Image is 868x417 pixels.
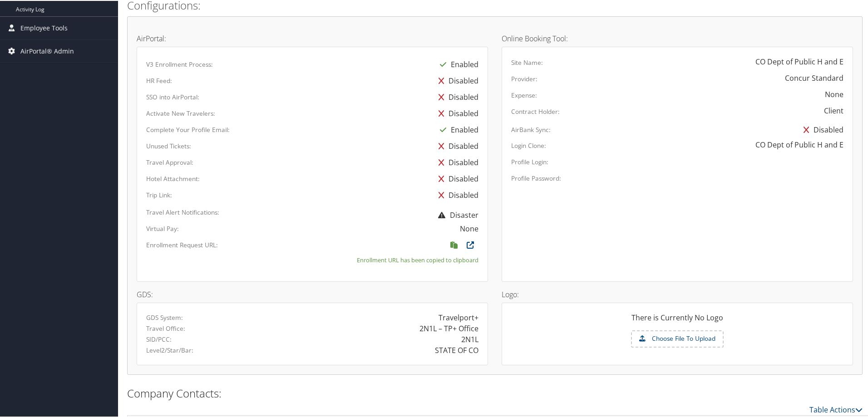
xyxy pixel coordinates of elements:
div: STATE OF CO [435,344,478,355]
label: Travel Alert Notifications: [146,207,219,216]
label: Profile Password: [511,173,561,182]
label: Provider: [511,74,538,83]
h4: GDS: [137,290,488,297]
div: 2N1L – TP+ Office [419,322,478,333]
label: SSO into AirPortal: [146,92,199,101]
div: Concur Standard [785,72,843,83]
div: Disabled [799,121,843,137]
div: CO Dept of Public H and E [755,138,843,149]
label: Level2/Star/Bar: [146,345,193,354]
label: Travel Approval: [146,157,193,166]
label: Hotel Attachment: [146,173,200,182]
label: Unused Tickets: [146,141,191,150]
h4: Logo: [502,290,853,297]
small: Enrollment URL has been copied to clipboard [357,255,478,264]
div: None [460,222,478,233]
label: HR Feed: [146,75,172,84]
div: Disabled [434,88,478,104]
label: Activate New Travelers: [146,108,215,117]
label: Virtual Pay: [146,223,179,232]
div: None [825,88,843,99]
div: Disabled [434,153,478,170]
span: Disaster [434,209,478,219]
div: Disabled [434,137,478,153]
div: Client [824,104,843,115]
label: Contract Holder: [511,106,560,115]
div: CO Dept of Public H and E [755,55,843,66]
label: Choose File To Upload [632,330,723,346]
label: Complete Your Profile Email: [146,124,230,133]
div: Enabled [435,121,478,137]
label: Profile Login: [511,157,548,166]
label: Enrollment Request URL: [146,240,218,249]
div: Disabled [434,186,478,202]
h2: Company Contacts: [127,385,863,400]
div: There is Currently No Logo [511,311,843,329]
div: Disabled [434,104,478,121]
div: Disabled [434,72,478,88]
label: GDS System: [146,312,183,321]
h4: AirPortal: [137,34,488,41]
div: Travelport+ [439,311,478,322]
div: Enabled [435,55,478,72]
label: Site Name: [511,57,543,66]
div: 2N1L [461,333,478,344]
span: Employee Tools [20,16,68,39]
label: Expense: [511,90,537,99]
a: Table Actions [809,404,863,414]
div: Disabled [434,170,478,186]
label: Trip Link: [146,190,172,199]
label: Travel Office: [146,323,185,332]
label: SID/PCC: [146,334,172,343]
label: V3 Enrollment Process: [146,59,213,68]
label: Login Clone: [511,140,546,149]
span: AirPortal® Admin [20,39,74,62]
h4: Online Booking Tool: [502,34,853,41]
label: AirBank Sync: [511,124,551,133]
